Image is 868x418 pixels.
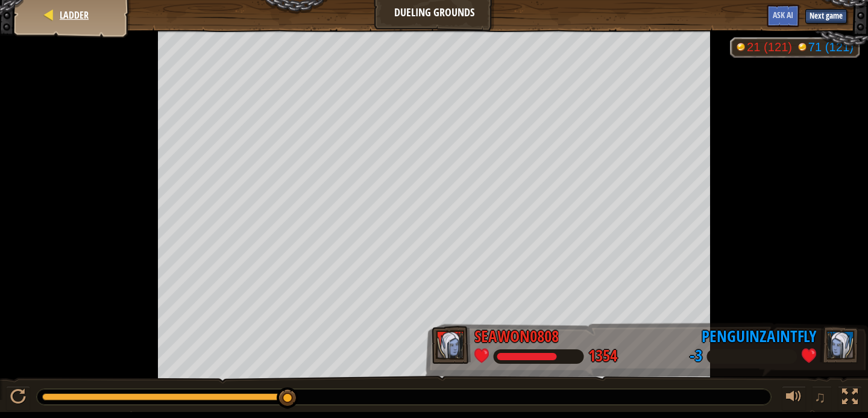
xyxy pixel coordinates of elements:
button: Adjust volume [782,386,806,411]
div: seawon0808 [474,325,559,349]
span: ♫ [814,388,826,406]
button: Next game [805,9,847,23]
div: Team 'humans' has 21 now of 121 gold earned. Team 'ogres' has 71 now of 121 gold earned. [730,37,860,58]
span: Ask AI [773,9,793,20]
div: 21 (121) [747,41,792,53]
button: ♫ [812,386,832,411]
div: 1354 [588,348,617,364]
button: Toggle fullscreen [838,386,862,411]
img: thang_avatar_frame.png [432,326,471,364]
span: Ladder [60,8,89,22]
div: 71 (121) [808,41,854,53]
div: -3 [690,348,702,364]
a: Ladder [56,8,89,22]
button: ⌘ + P: Play [6,386,30,411]
button: Ask AI [767,5,799,27]
div: PenguinzAintFly [702,325,817,349]
img: thang_avatar_frame.png [820,326,859,364]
